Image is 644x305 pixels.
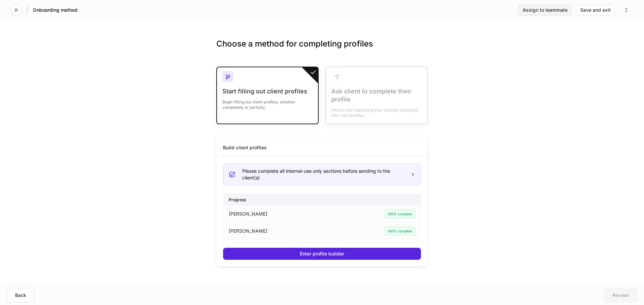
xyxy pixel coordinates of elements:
[580,8,611,12] div: Save and exit
[15,293,26,298] div: Back
[229,228,267,234] p: [PERSON_NAME]
[523,8,568,12] div: Assign to teammate
[33,7,77,13] h5: Onboarding method
[229,211,267,217] p: [PERSON_NAME]
[222,87,313,95] div: Start filling out client profiles
[222,95,313,110] div: Begin filling out client profiles, whether completely or partially.
[223,248,421,260] button: Enter profile builder
[576,5,615,15] button: Save and exit
[242,168,405,181] div: Please complete all internal-use only sections before sending to the client(s)
[223,144,267,151] div: Build client profiles
[216,39,428,60] h3: Choose a method for completing profiles
[223,194,421,206] div: Progress
[7,288,35,303] button: Back
[385,210,415,218] div: 100% complete
[300,251,344,256] div: Enter profile builder
[385,227,415,235] div: 100% complete
[518,5,572,15] button: Assign to teammate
